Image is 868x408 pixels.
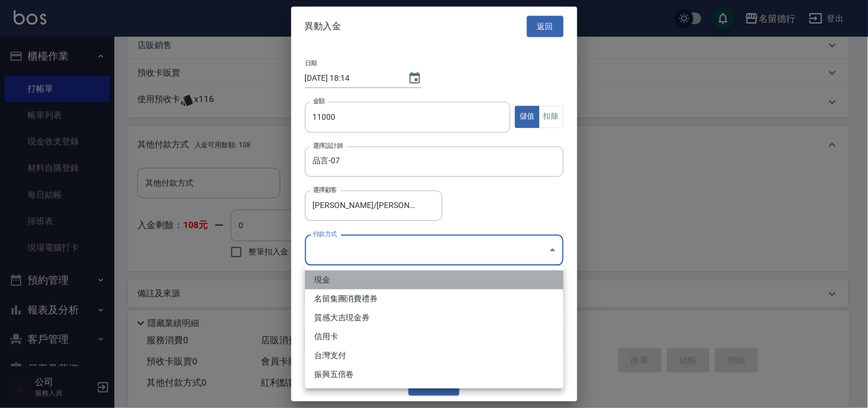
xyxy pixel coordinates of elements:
[305,270,564,289] li: 現金
[305,346,564,365] li: 台灣支付
[305,308,564,327] li: 質感大吉現金券
[305,365,564,384] li: 振興五倍卷
[305,327,564,346] li: 信用卡
[305,289,564,308] li: 名留集團消費禮券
